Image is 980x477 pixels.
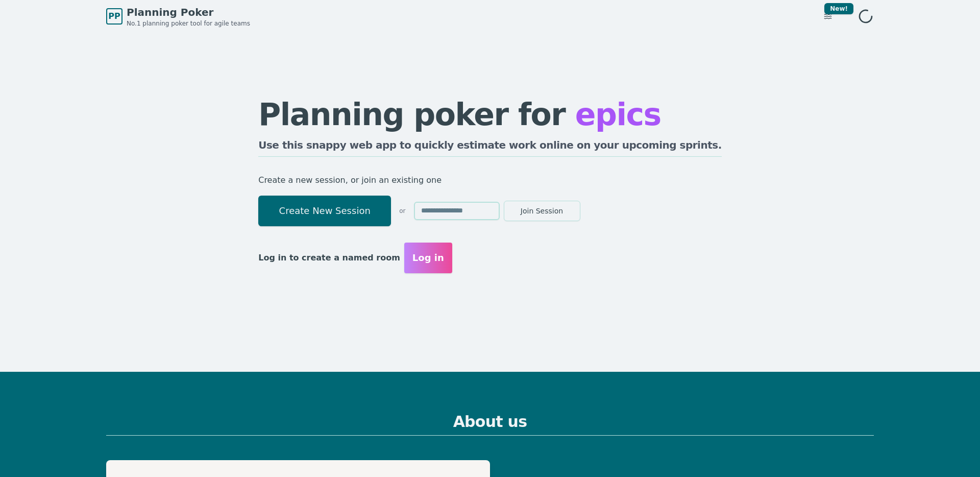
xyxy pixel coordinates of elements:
[106,413,874,436] h2: About us
[106,5,250,28] a: PPPlanning PokerNo.1 planning poker tool for agile teams
[824,3,853,14] div: New!
[258,173,722,187] p: Create a new session, or join an existing one
[258,138,722,157] h2: Use this snappy web app to quickly estimate work online on your upcoming sprints.
[412,251,444,265] span: Log in
[404,243,452,273] button: Log in
[504,201,580,221] button: Join Session
[108,10,120,22] span: PP
[399,207,405,215] span: or
[258,99,722,130] h1: Planning poker for
[127,5,250,19] span: Planning Poker
[127,19,250,28] span: No.1 planning poker tool for agile teams
[575,97,661,132] span: epics
[258,251,400,265] p: Log in to create a named room
[258,196,391,226] button: Create New Session
[819,7,837,26] button: New!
